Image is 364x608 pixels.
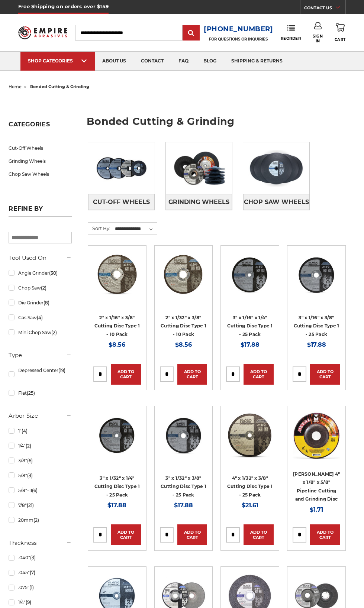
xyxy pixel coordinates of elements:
[9,205,72,217] h5: Refine by
[168,196,229,208] span: Grinding Wheels
[160,411,207,459] img: 3" x 1/32" x 3/8" Cut Off Wheel
[88,194,154,210] a: Cut-Off Wheels
[26,599,31,605] span: (9)
[26,443,31,449] span: (2)
[293,471,340,502] a: [PERSON_NAME] 4" x 1/8" x 5/8" Pipeline Cutting and Grinding Disc
[30,84,89,89] span: bonded cutting & grinding
[227,315,273,337] a: 3" x 1/16" x 1/4" Cutting Disc Type 1 - 25 Pack
[37,315,43,320] span: (4)
[242,502,258,509] span: $21.61
[27,390,35,396] span: (25)
[166,194,232,210] a: Grinding Wheels
[177,524,207,545] a: Add to Cart
[9,454,72,467] a: 3/8"
[27,502,34,508] span: (21)
[9,281,72,294] a: Chop Saw
[9,499,72,512] a: 7/8"
[51,330,57,335] span: (2)
[9,411,72,420] h5: Arbor Size
[196,52,224,71] a: blog
[9,296,72,309] a: Die Grinder
[9,155,72,168] a: Grinding Wheels
[335,37,346,42] span: Cart
[177,364,207,385] a: Add to Cart
[9,311,72,324] a: Gas Saw
[107,502,126,509] span: $17.88
[244,196,309,208] span: Chop Saw Wheels
[160,251,207,298] img: 2" x 1/32" x 3/8" Cut Off Wheel
[226,411,274,459] img: 4" x 1/32" x 3/8" Cutting Disc
[87,116,355,132] h1: bonded cutting & grinding
[175,341,192,348] span: $8.56
[9,253,72,262] h5: Tool Used On
[294,315,339,337] a: 3" x 1/16" x 3/8" Cutting Disc Type 1 - 25 Pack
[88,223,110,234] label: Sort By:
[33,517,39,523] span: (2)
[9,551,72,564] a: .040"
[88,145,154,192] img: Cut-Off Wheels
[310,506,323,513] span: $1.71
[114,223,157,235] select: Sort By:
[304,4,345,14] a: CONTACT US
[9,121,72,132] h5: Categories
[9,84,22,89] a: home
[244,524,274,545] a: Add to Cart
[95,52,133,71] a: about us
[93,196,150,208] span: Cut-Off Wheels
[174,502,193,509] span: $17.88
[93,411,141,459] a: 3" x 1/32" x 1/4" Cutting Disc
[49,270,58,276] span: (30)
[9,142,72,155] a: Cut-Off Wheels
[22,428,28,434] span: (4)
[281,25,301,41] a: Reorder
[166,145,232,192] img: Grinding Wheels
[30,555,36,560] span: (3)
[9,581,72,594] a: .075"
[28,58,87,64] div: SHOP CATEGORIES
[9,168,72,181] a: Chop Saw Wheels
[9,387,72,400] a: Flat
[94,475,140,498] a: 3" x 1/32" x 1/4" Cutting Disc Type 1 - 25 Pack
[184,26,199,41] input: Submit
[335,22,346,43] a: Cart
[224,52,290,71] a: shipping & returns
[30,570,35,575] span: (7)
[111,524,141,545] a: Add to Cart
[241,341,260,348] span: $17.88
[9,514,72,527] a: 20mm
[310,524,340,545] a: Add to Cart
[27,458,33,463] span: (6)
[58,368,65,373] span: (19)
[310,364,340,385] a: Add to Cart
[27,473,33,478] span: (3)
[109,341,125,348] span: $8.56
[29,585,34,590] span: (1)
[161,475,206,498] a: 3" x 1/32" x 3/8" Cutting Disc Type 1 - 25 Pack
[171,52,196,71] a: faq
[9,266,72,279] a: Angle Grinder
[226,251,274,298] a: 3” x .0625” x 1/4” Die Grinder Cut-Off Wheels by Black Hawk Abrasives
[293,251,340,298] a: 3" x 1/16" x 3/8" Cutting Disc
[244,364,274,385] a: Add to Cart
[41,285,46,291] span: (2)
[9,539,72,547] h5: Thickness
[311,34,325,43] span: Sign In
[243,194,309,210] a: Chop Saw Wheels
[204,24,273,35] a: [PHONE_NUMBER]
[243,145,309,192] img: Chop Saw Wheels
[9,364,72,385] a: Depressed Center
[204,37,273,42] p: FOR QUESTIONS OR INQUIRIES
[93,251,141,298] img: 2" x 1/16" x 3/8" Cut Off Wheel
[44,300,49,305] span: (8)
[293,411,340,459] img: Mercer 4" x 1/8" x 5/8 Cutting and Light Grinding Wheel
[9,469,72,482] a: 5/8"
[9,326,72,339] a: Mini Chop Saw
[9,424,72,437] a: 1"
